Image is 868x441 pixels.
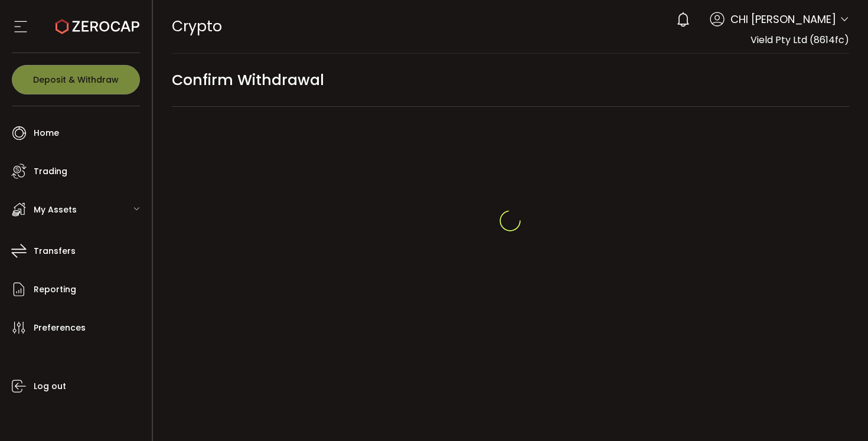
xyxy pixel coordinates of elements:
[33,76,119,84] span: Deposit & Withdraw
[34,201,77,218] span: My Assets
[34,125,59,142] span: Home
[34,281,76,298] span: Reporting
[12,65,140,94] button: Deposit & Withdraw
[34,243,76,260] span: Transfers
[34,163,67,180] span: Trading
[34,319,86,337] span: Preferences
[34,378,66,395] span: Log out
